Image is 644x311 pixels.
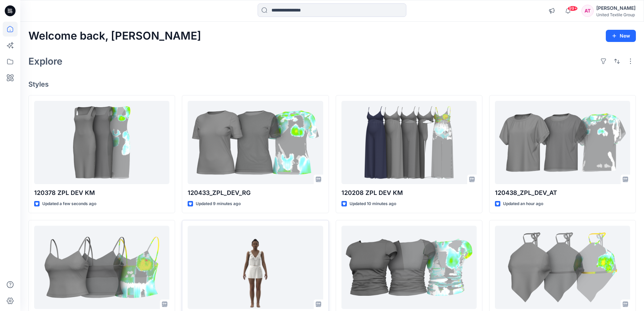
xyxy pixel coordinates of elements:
h2: Welcome back, [PERSON_NAME] [28,30,201,42]
a: 120438_ZPL_DEV_AT [495,101,630,184]
p: 120378 ZPL DEV KM [34,188,169,198]
span: 99+ [568,6,578,11]
a: 120439_ZPL_DEV_RG [341,226,477,309]
button: New [606,30,636,42]
a: Summer Set -test -JB [188,226,323,309]
a: 120208 ZPL DEV KM [341,101,477,184]
a: 120378 ZPL DEV KM [34,101,169,184]
p: 120438_ZPL_DEV_AT [495,188,630,198]
a: 120433_ZPL_DEV_RG [188,101,323,184]
p: Updated an hour ago [503,200,543,207]
p: 120433_ZPL_DEV_RG [188,188,323,198]
p: Updated a few seconds ago [42,200,96,207]
p: 120208 ZPL DEV KM [341,188,477,198]
p: Updated 10 minutes ago [350,200,396,207]
a: 120440 ZPL DEV KM [495,226,630,309]
div: United Textile Group [596,12,636,17]
h2: Explore [28,56,63,67]
h4: Styles [28,80,636,88]
div: [PERSON_NAME] [596,4,636,12]
div: AT [581,5,594,17]
a: 120437_ZPL_DEV_AT [34,226,169,309]
p: Updated 9 minutes ago [196,200,241,207]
